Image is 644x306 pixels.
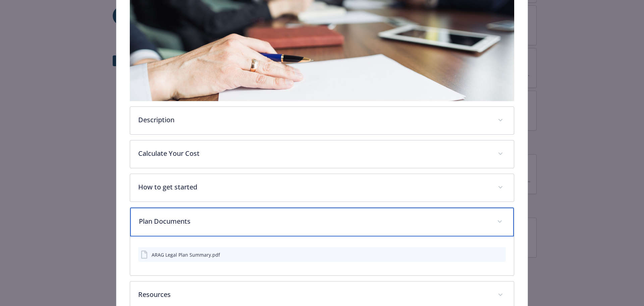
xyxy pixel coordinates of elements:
button: preview file [497,251,503,258]
div: Plan Documents [130,236,514,275]
p: Resources [138,290,490,300]
p: How to get started [138,182,490,192]
button: download file [486,251,492,258]
div: Description [130,107,514,134]
div: Plan Documents [130,208,514,236]
div: Calculate Your Cost [130,140,514,168]
p: Plan Documents [139,216,489,226]
div: How to get started [130,174,514,202]
div: ARAG Legal Plan Summary.pdf [152,251,220,258]
p: Description [138,115,490,125]
p: Calculate Your Cost [138,148,490,159]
